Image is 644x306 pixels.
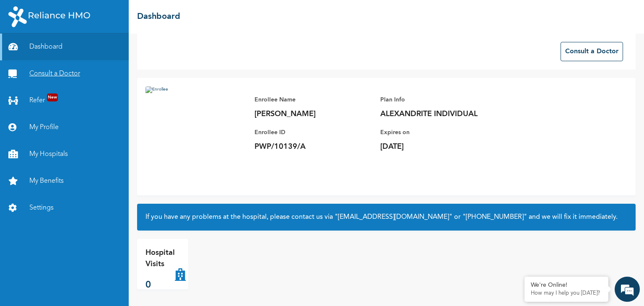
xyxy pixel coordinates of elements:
div: Minimize live chat window [138,4,158,24]
p: Enrollee Name [254,95,372,105]
p: [PERSON_NAME] [254,109,372,119]
img: d_794563401_company_1708531726252_794563401 [16,42,34,63]
p: PWP/10139/A [254,142,372,152]
span: We're online! [49,107,116,192]
p: 0 [145,278,175,292]
p: [DATE] [380,142,498,152]
p: Enrollee ID [254,127,372,137]
img: RelianceHMO's Logo [8,6,90,27]
a: "[EMAIL_ADDRESS][DOMAIN_NAME]" [335,214,452,220]
div: FAQs [82,261,160,287]
span: Conversation [4,275,82,281]
h2: If you have any problems at the hospital, please contact us via or and we will fix it immediately. [145,212,627,222]
p: Expires on [380,127,498,137]
h2: Dashboard [137,10,180,23]
img: Enrollee [145,86,246,187]
p: Plan Info [380,95,498,105]
div: We're Online! [531,282,602,289]
div: Chat with us now [44,47,141,58]
textarea: Type your message and hit 'Enter' [4,231,160,261]
span: New [47,93,58,101]
p: How may I help you today? [531,290,602,297]
p: Hospital Visits [145,247,175,270]
p: ALEXANDRITE INDIVIDUAL [380,109,498,119]
a: "[PHONE_NUMBER]" [462,214,527,220]
button: Consult a Doctor [561,42,623,61]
